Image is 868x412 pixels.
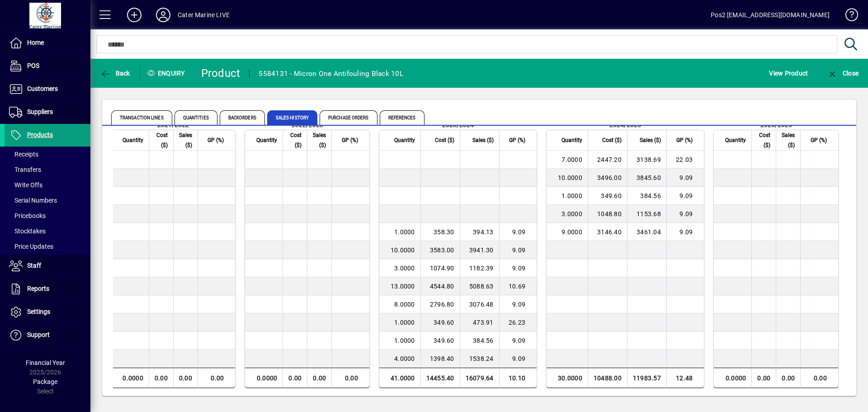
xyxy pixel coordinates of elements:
span: Cost ($) [155,130,168,150]
a: Pricebooks [5,208,90,223]
span: 3583.00 [430,246,454,254]
span: 9.09 [512,337,525,344]
td: 12.48 [666,368,704,388]
span: Home [27,39,44,46]
span: Quantities [175,110,217,125]
span: 1398.40 [430,355,454,362]
span: Suppliers [27,108,53,115]
td: 0.00 [198,368,236,388]
td: 0.00 [751,368,776,388]
span: Cost ($) [435,135,454,145]
span: 22.03 [676,156,693,163]
span: Cost ($) [757,130,770,150]
span: Products [27,131,53,138]
span: Customers [27,85,58,92]
span: 13.0000 [391,283,415,290]
span: 9.09 [512,228,525,236]
td: 0.00 [283,368,307,388]
span: References [380,110,425,125]
span: 3146.40 [597,228,622,236]
span: 1.0000 [394,337,415,344]
td: 0.00 [307,368,331,388]
span: Reports [27,285,49,292]
div: Product [201,66,241,81]
button: View Product [767,65,810,81]
span: Purchase Orders [320,110,377,125]
a: Support [5,324,90,346]
td: 11983.57 [627,368,666,388]
div: 5584131 - Micron One Antifouling Black 10L [259,66,403,81]
span: Financial Year [26,359,65,366]
td: 0.00 [331,368,369,388]
span: 384.56 [640,192,661,199]
span: 349.60 [601,192,622,199]
span: Pricebooks [9,212,46,219]
span: Cost ($) [288,130,302,150]
span: 358.30 [434,228,454,236]
td: 10.10 [499,368,537,388]
span: Write Offs [9,181,42,189]
td: 0.0000 [714,368,751,388]
span: 3076.48 [469,301,494,308]
a: Home [5,32,90,54]
span: View Product [769,66,808,81]
span: 394.13 [473,228,494,236]
span: 9.09 [512,355,525,362]
span: Receipts [9,151,38,158]
span: 9.09 [679,192,693,199]
a: Settings [5,301,90,323]
span: 1538.24 [469,355,494,362]
td: 0.00 [776,368,800,388]
span: 3941.30 [469,246,494,254]
span: Quantity [394,135,415,145]
span: 1182.39 [469,265,494,272]
a: POS [5,55,90,77]
span: 3.0000 [561,210,582,218]
a: Serial Numbers [5,193,90,208]
span: 349.60 [434,337,454,344]
span: Sales ($) [640,135,661,145]
a: Transfers [5,162,90,177]
button: Back [98,65,132,81]
span: GP (%) [811,135,827,145]
span: Settings [27,308,50,315]
span: 473.91 [473,319,494,326]
span: Staff [27,262,41,269]
span: Quantity [561,135,582,145]
span: 1.0000 [394,228,415,236]
span: GP (%) [208,135,224,145]
span: Sales ($) [472,135,494,145]
span: 1.0000 [561,192,582,199]
span: Serial Numbers [9,197,57,204]
span: Support [27,331,50,338]
span: Quantity [256,135,277,145]
span: 10.0000 [391,246,415,254]
span: Stocktakes [9,227,46,235]
span: Quantity [123,135,143,145]
button: Close [825,65,861,81]
span: 1074.90 [430,265,454,272]
a: Stocktakes [5,223,90,239]
span: Sales ($) [179,130,192,150]
span: 3.0000 [394,265,415,272]
span: 2447.20 [597,156,622,163]
span: Cost ($) [602,135,622,145]
td: 0.00 [173,368,198,388]
span: Package [33,378,57,385]
span: 1.0000 [394,319,415,326]
span: Sales History [267,110,317,125]
span: Quantity [725,135,746,145]
span: Back [100,70,130,77]
span: 349.60 [434,319,454,326]
td: 0.0000 [245,368,283,388]
td: 14455.40 [420,368,460,388]
span: 384.56 [473,337,494,344]
div: Pos2 [EMAIL_ADDRESS][DOMAIN_NAME] [711,8,830,22]
span: Transfers [9,166,41,173]
span: GP (%) [676,135,693,145]
td: 16079.64 [460,368,499,388]
span: 9.09 [512,301,525,308]
span: 26.23 [509,319,525,326]
span: 4544.80 [430,283,454,290]
span: 10.69 [509,283,525,290]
